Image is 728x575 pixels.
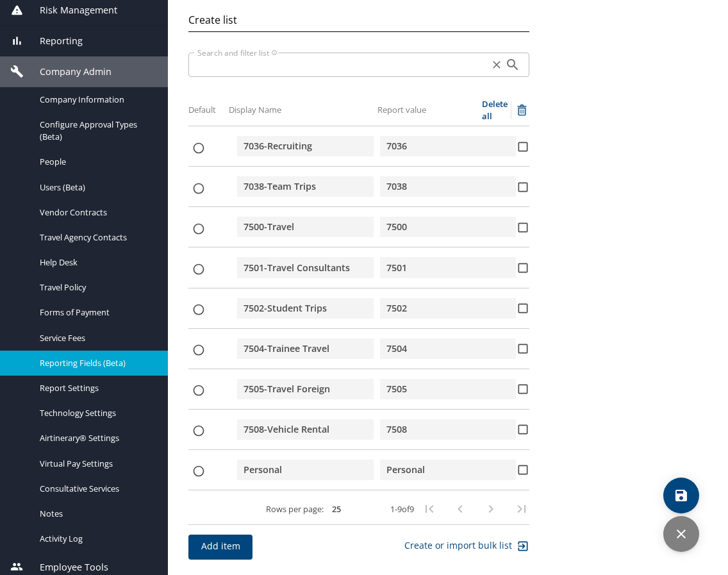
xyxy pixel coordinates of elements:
span: Risk Management [24,3,117,17]
span: Reporting [24,34,83,48]
input: Report value [386,258,510,277]
span: Travel Policy [40,281,153,294]
p: This is what will appear in the dropdown [229,104,345,117]
p: Rows per page: [266,505,341,513]
input: Report value [386,460,510,479]
span: Help Desk [40,256,153,269]
input: Report value [386,217,510,237]
span: 25 [332,503,341,515]
span: Configure Approval Types (Beta) [40,119,153,143]
input: Report value [386,420,510,439]
p: This is the field value that will be input [377,104,449,117]
input: Report value [386,379,510,399]
input: List item [244,177,367,196]
input: List item [244,299,367,318]
input: List item [244,420,367,439]
span: Technology Settings [40,407,153,419]
p: Delete all [482,98,508,123]
button: save [399,535,529,558]
span: Service Fees [40,332,153,344]
span: Company Admin [24,65,112,79]
span: People [40,156,153,168]
p: Default [188,104,209,117]
button: discard [663,516,699,552]
span: Notes [40,508,153,520]
span: Forms of Payment [40,306,153,319]
span: Vendor Contracts [40,206,153,219]
input: Report value [386,177,510,196]
input: List item [244,379,367,399]
span: Company Information [40,94,153,106]
table: list items [188,95,529,500]
button: search [505,49,520,80]
svg: Search for a specific list item [272,50,277,56]
input: Report value [386,339,510,358]
span: Airtinerary® Settings [40,432,153,444]
span: Consultative Services [40,483,153,495]
input: List item [244,137,367,156]
span: Virtual Pay Settings [40,458,153,470]
input: List item [244,339,367,358]
input: Report value [386,137,510,156]
input: Report value [386,299,510,318]
span: Reporting Fields (Beta) [40,357,153,369]
p: 1-9 of 9 [390,505,414,513]
span: Report Settings [40,382,153,394]
input: List item [244,460,367,479]
input: List item [244,217,367,237]
input: List item [244,258,367,277]
h2: Create list [188,15,237,25]
span: Add item [199,538,242,554]
button: save [663,478,699,513]
span: Users (Beta) [40,181,153,194]
span: Travel Agency Contacts [40,231,153,244]
span: Activity Log [40,533,153,545]
button: Add item [188,535,252,560]
p: save [404,538,529,554]
span: Employee Tools [24,560,108,574]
